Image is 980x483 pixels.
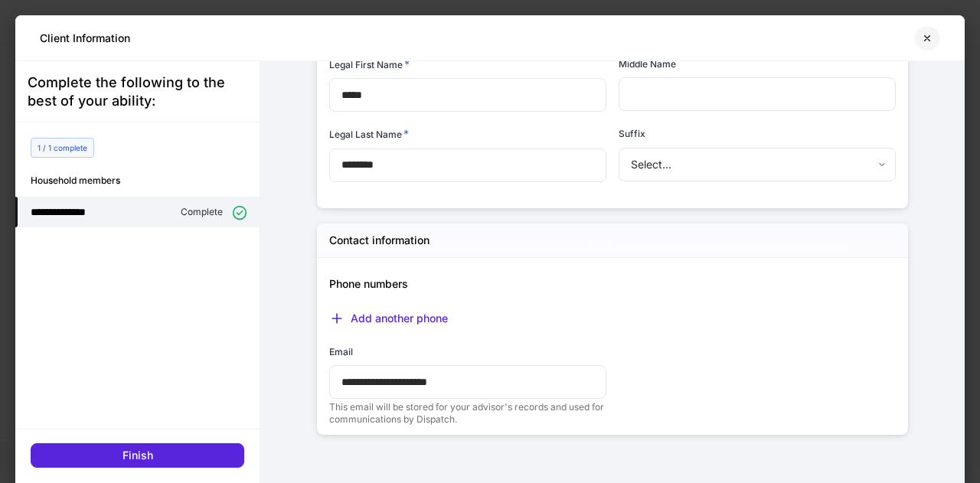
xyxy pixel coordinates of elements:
h6: Suffix [619,126,645,141]
h5: Contact information [329,233,430,248]
h6: Legal First Name [329,57,410,72]
button: Finish [31,443,244,468]
p: This email will be stored for your advisor's records and used for communications by Dispatch. [329,401,606,426]
h6: Middle Name [619,57,676,71]
div: 1 / 1 complete [31,138,94,158]
h6: Legal Last Name [329,126,409,142]
div: Phone numbers [317,258,896,292]
h6: Email [329,344,353,359]
div: Finish [122,450,153,461]
button: Add another phone [329,311,448,326]
div: Select... [619,148,895,181]
div: Complete the following to the best of your ability: [28,73,247,110]
h5: Client Information [40,31,130,46]
p: Complete [181,206,223,218]
h6: Household members [31,173,260,188]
